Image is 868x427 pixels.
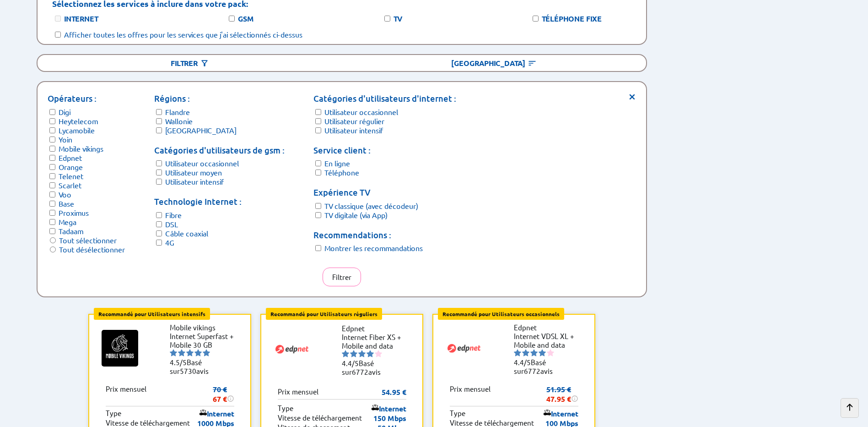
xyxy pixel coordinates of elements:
label: Mobile vikings [59,144,103,153]
label: Fibre [165,210,182,219]
li: Basé sur avis [170,358,238,375]
p: Technologie Internet : [154,195,285,208]
img: information [227,395,234,402]
label: Montrer les recommandations [324,243,423,252]
label: TV [394,14,402,23]
img: starnr3 [358,350,366,357]
p: Type [450,409,465,418]
img: starnr2 [522,349,529,356]
p: 150 Mbps [373,413,406,423]
img: starnr5 [547,349,554,356]
label: [GEOGRAPHIC_DATA] [165,126,237,135]
span: 4.5/5 [170,358,187,367]
s: 51.95 € [546,384,571,394]
label: Utilisateur occasionnel [165,159,239,168]
li: Basé sur avis [514,358,582,375]
label: 4G [165,238,174,247]
img: icon of internet [199,409,207,416]
p: 54.95 € [382,387,406,397]
label: Mega [59,217,76,226]
label: Wallonie [165,116,193,126]
span: 4.4/5 [342,359,359,367]
label: Tadaam [59,226,83,235]
img: information [571,395,578,402]
img: Logo of Mobile vikings [102,330,138,367]
p: Internet [372,404,406,413]
label: Utilisateur intensif [165,177,224,186]
img: starnr3 [530,349,538,356]
label: Flandre [165,107,190,116]
li: Internet Superfast + Mobile 30 GB [170,332,238,349]
p: Catégories d'utilisateurs de gsm : [154,144,285,157]
label: TV classique (avec décodeur) [324,201,418,210]
img: starnr3 [186,349,194,356]
label: Câble coaxial [165,229,208,238]
label: Base [59,199,74,208]
label: Utilisateur moyen [165,168,222,177]
div: 67 € [213,394,234,404]
li: Internet VDSL XL + Mobile and data [514,332,582,349]
span: 5730 [180,367,196,375]
span: 6772 [352,367,368,376]
label: Telenet [59,171,83,181]
p: Recommendations : [313,229,456,241]
label: TV digitale (via App) [324,210,388,219]
img: icon of internet [544,409,551,416]
b: Recommandé pour Utilisateurs intensifs [98,310,205,318]
label: Tout sélectionner [59,235,117,245]
p: Internet [199,409,234,418]
img: starnr1 [514,349,521,356]
li: Edpnet [342,324,410,333]
p: Catégories d'utilisateurs d'internet : [313,92,456,105]
label: Tout désélectionner [59,245,125,254]
s: 70 € [213,384,227,394]
label: Yoin [59,135,72,144]
label: En ligne [324,159,350,168]
p: Régions : [154,92,285,105]
label: Voo [59,190,71,199]
li: Mobile vikings [170,323,238,332]
label: Digi [59,107,70,116]
img: Button open the sorting menu [528,59,537,68]
div: 47.95 € [546,394,578,404]
label: Utilisateur occasionnel [324,107,398,116]
img: starnr1 [342,350,349,357]
img: Logo of Edpnet [446,330,482,367]
span: × [628,92,636,99]
label: GSM [238,14,254,23]
img: starnr1 [170,349,177,356]
button: Filtrer [323,268,361,286]
p: Service client : [313,144,456,157]
img: starnr5 [375,350,382,357]
img: starnr4 [367,350,374,357]
img: icon of internet [372,404,379,411]
label: Internet [64,14,98,23]
p: Prix mensuel [278,387,318,397]
label: Utilisateur intensif [324,126,383,135]
p: Vitesse de télé­chargement [278,413,362,423]
img: starnr5 [203,349,210,356]
li: Basé sur avis [342,359,410,376]
img: Logo of Edpnet [274,331,310,367]
p: Type [278,404,293,413]
p: Expérience TV [313,186,456,199]
label: DSL [165,219,178,229]
span: 4.4/5 [514,358,531,367]
b: Recommandé pour Utilisateurs occasionnels [442,310,560,318]
img: starnr4 [539,349,546,356]
div: Filtrer [38,55,342,71]
p: Prix mensuel [450,384,491,404]
label: Lycamobile [59,126,95,135]
p: Type [106,409,121,418]
p: Internet [544,409,578,418]
li: Edpnet [514,323,582,332]
span: 6772 [524,367,540,375]
label: Utilisateur régulier [324,116,384,126]
label: Orange [59,162,83,171]
label: Proximus [59,208,89,217]
label: Téléphone fixe [542,14,602,23]
img: starnr2 [350,350,357,357]
img: starnr2 [178,349,185,356]
p: Opérateurs : [48,92,125,105]
div: [GEOGRAPHIC_DATA] [342,55,646,71]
